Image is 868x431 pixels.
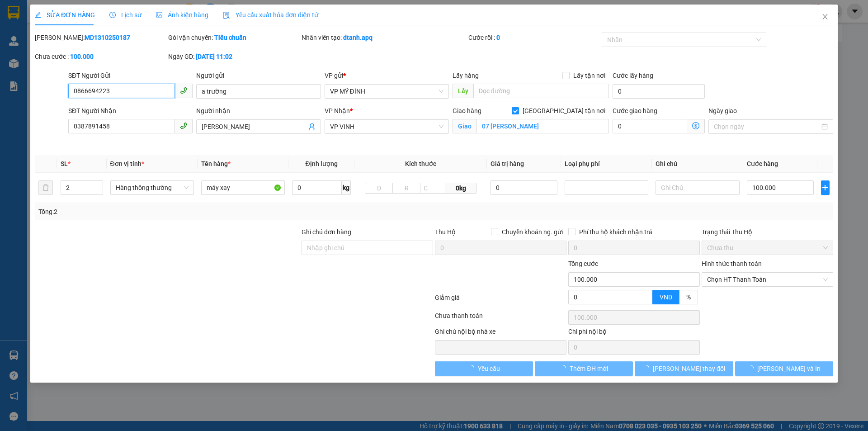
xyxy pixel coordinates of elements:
[653,364,725,374] span: [PERSON_NAME] thay đổi
[223,12,230,19] img: icon
[453,84,473,98] span: Lấy
[812,5,838,30] button: Close
[468,33,600,43] div: Cước rồi :
[491,160,524,167] span: Giá trị hàng
[302,33,467,43] div: Nhân viên tạo:
[656,180,739,195] input: Ghi Chú
[196,71,321,81] div: Người gửi
[821,184,829,191] span: plus
[180,87,187,94] span: phone
[201,180,285,195] input: VD: Bàn, Ghế
[576,227,656,237] span: Phí thu hộ khách nhận trả
[473,84,609,98] input: Dọc đường
[561,155,652,173] th: Loại phụ phí
[35,11,95,19] span: SỬA ĐƠN HÀNG
[68,71,193,81] div: SĐT Người Gửi
[821,13,829,20] span: close
[330,85,443,98] span: VP MỸ ĐÌNH
[434,311,567,327] div: Chưa thanh toán
[568,260,598,267] span: Tổng cước
[201,160,231,167] span: Tên hàng
[38,207,335,217] div: Tổng: 2
[156,11,208,19] span: Ảnh kiện hàng
[478,364,500,374] span: Yêu cầu
[635,361,733,376] button: [PERSON_NAME] thay đổi
[330,120,443,133] span: VP VINH
[196,53,232,60] b: [DATE] 11:02
[180,122,187,129] span: phone
[420,183,445,194] input: C
[435,361,533,376] button: Yêu cầu
[498,227,566,237] span: Chuyển khoản ng. gửi
[570,71,609,81] span: Lấy tận nơi
[35,52,166,62] div: Chưa cước :
[110,160,144,167] span: Đơn vị tính
[535,361,633,376] button: Thêm ĐH mới
[365,183,393,194] input: D
[714,122,819,132] input: Ngày giao
[707,273,828,286] span: Chọn HT Thanh Toán
[560,365,570,371] span: loading
[821,180,830,195] button: plus
[109,12,116,18] span: clock-circle
[757,364,821,374] span: [PERSON_NAME] và In
[708,107,737,114] label: Ngày giao
[70,53,94,60] b: 100.000
[747,160,778,167] span: Cước hàng
[702,260,762,267] label: Hình thức thanh toán
[308,123,316,130] span: user-add
[652,155,743,173] th: Ghi chú
[305,160,337,167] span: Định lượng
[35,12,41,18] span: edit
[686,294,691,301] span: %
[302,228,351,236] label: Ghi chú đơn hàng
[392,183,420,194] input: R
[35,33,166,43] div: [PERSON_NAME]:
[343,34,373,41] b: dtanh.apq
[613,119,687,133] input: Cước giao hàng
[38,180,53,195] button: delete
[325,107,350,114] span: VP Nhận
[325,71,449,81] div: VP gửi
[435,327,566,340] div: Ghi chú nội bộ nhà xe
[747,365,757,371] span: loading
[196,106,321,116] div: Người nhận
[168,33,300,43] div: Gói vận chuyển:
[116,181,189,194] span: Hàng thông thường
[496,34,500,41] b: 0
[214,34,246,41] b: Tiêu chuẩn
[61,160,68,167] span: SL
[519,106,609,116] span: [GEOGRAPHIC_DATA] tận nơi
[85,34,130,41] b: MD1310250187
[702,227,833,237] div: Trạng thái Thu Hộ
[453,72,479,79] span: Lấy hàng
[168,52,300,62] div: Ngày GD:
[660,294,672,301] span: VND
[613,107,657,114] label: Cước giao hàng
[643,365,653,371] span: loading
[570,364,608,374] span: Thêm ĐH mới
[68,106,193,116] div: SĐT Người Nhận
[453,107,481,114] span: Giao hàng
[468,365,478,371] span: loading
[445,183,476,194] span: 0kg
[405,160,436,167] span: Kích thước
[434,293,567,308] div: Giảm giá
[435,228,456,236] span: Thu Hộ
[707,241,828,255] span: Chưa thu
[156,12,162,18] span: picture
[109,11,142,19] span: Lịch sử
[692,122,699,129] span: dollar-circle
[613,72,653,79] label: Cước lấy hàng
[342,180,351,195] span: kg
[453,119,476,133] span: Giao
[302,241,433,255] input: Ghi chú đơn hàng
[613,84,705,99] input: Cước lấy hàng
[223,11,318,19] span: Yêu cầu xuất hóa đơn điện tử
[568,327,700,340] div: Chi phí nội bộ
[735,361,833,376] button: [PERSON_NAME] và In
[476,119,609,133] input: Giao tận nơi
